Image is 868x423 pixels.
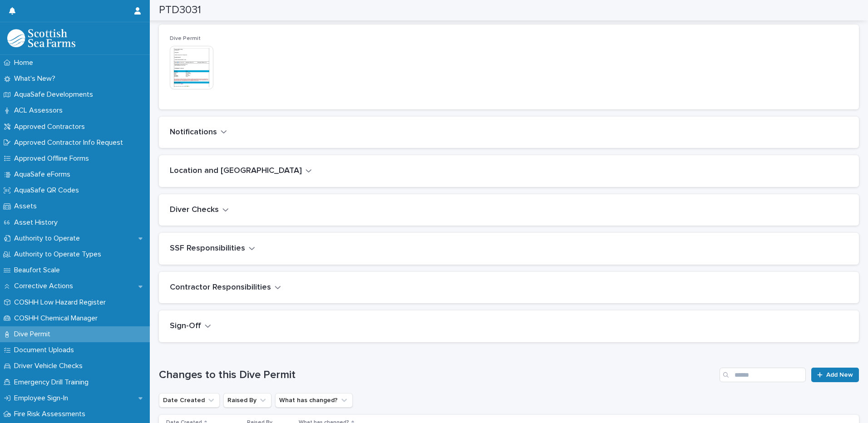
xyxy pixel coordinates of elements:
[10,74,63,83] p: What's New?
[170,205,219,215] h2: Diver Checks
[10,202,44,211] p: Assets
[10,266,67,275] p: Beaufort Scale
[159,393,220,408] button: Date Created
[10,123,92,131] p: Approved Contractors
[10,59,40,67] p: Home
[10,410,93,418] p: Fire Risk Assessments
[10,298,113,307] p: COSHH Low Hazard Register
[170,36,201,41] span: Dive Permit
[10,378,96,387] p: Emergency Drill Training
[170,244,245,254] h2: SSF Responsibilities
[10,154,96,163] p: Approved Offline Forms
[10,394,75,403] p: Employee Sign-In
[170,283,281,293] button: Contractor Responsibilities
[170,321,211,331] button: Sign-Off
[10,90,100,99] p: AquaSafe Developments
[170,166,312,176] button: Location and [GEOGRAPHIC_DATA]
[10,282,80,290] p: Corrective Actions
[10,234,87,243] p: Authority to Operate
[223,393,271,408] button: Raised By
[170,128,217,138] h2: Notifications
[170,321,201,331] h2: Sign-Off
[10,362,90,370] p: Driver Vehicle Checks
[10,106,70,115] p: ACL Assessors
[159,4,201,17] h2: PTD3031
[159,369,716,382] h1: Changes to this Dive Permit
[10,346,81,354] p: Document Uploads
[720,368,806,382] input: Search
[10,330,58,339] p: Dive Permit
[10,170,78,179] p: AquaSafe eForms
[170,166,302,176] h2: Location and [GEOGRAPHIC_DATA]
[10,314,105,323] p: COSHH Chemical Manager
[275,393,353,408] button: What has changed?
[826,372,853,378] span: Add New
[7,29,75,47] img: bPIBxiqnSb2ggTQWdOVV
[170,244,255,254] button: SSF Responsibilities
[170,205,229,215] button: Diver Checks
[10,218,65,227] p: Asset History
[170,128,227,138] button: Notifications
[10,138,130,147] p: Approved Contractor Info Request
[10,250,108,259] p: Authority to Operate Types
[170,283,271,293] h2: Contractor Responsibilities
[811,368,859,382] a: Add New
[10,186,86,195] p: AquaSafe QR Codes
